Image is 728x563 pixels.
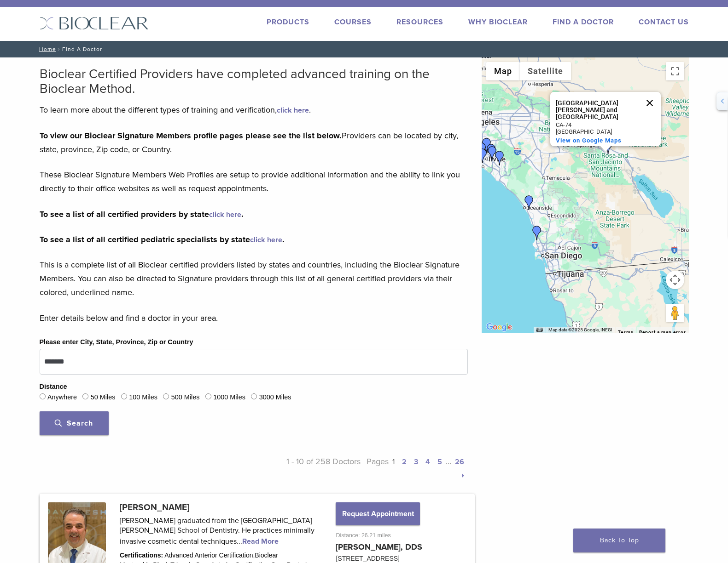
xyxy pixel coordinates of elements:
[618,330,634,335] a: Terms (opens in new tab)
[40,311,468,325] p: Enter details below and find a doctor in your area.
[40,168,468,195] p: These Bioclear Signature Members Web Profiles are setup to provide additional information and the...
[479,138,494,153] div: Dr. Eddie Kao
[639,330,686,335] a: Report a map error
[36,46,56,52] a: Home
[666,304,684,322] button: Drag Pegman onto the map to open Street View
[520,62,571,80] button: Show satellite imagery
[40,129,468,156] p: Providers can be located by city, state, province, Zip code, or Country.
[277,106,309,115] a: click here
[396,17,443,27] a: Resources
[267,17,309,27] a: Products
[556,137,622,144] a: View on Google Maps
[486,62,520,80] button: Show street map
[129,392,157,403] label: 100 Miles
[666,62,684,80] button: Toggle fullscreen view
[47,392,77,403] label: Anywhere
[484,321,514,333] img: Google
[40,411,109,435] button: Search
[446,456,451,466] span: …
[484,144,499,159] div: Dr. Frank Raymer
[639,92,661,114] button: Close
[56,47,62,51] span: /
[33,41,696,57] nav: Find A Doctor
[492,151,507,165] div: Dr. Vanessa Cruz
[556,121,639,128] div: CA-74
[556,100,639,120] div: [GEOGRAPHIC_DATA][PERSON_NAME] and [GEOGRAPHIC_DATA]
[474,142,489,157] div: Dr. Randy Fong
[250,235,282,245] a: click here
[40,209,244,219] strong: To see a list of all certified providers by state .
[548,327,612,332] span: Map data ©2025 Google, INEGI
[601,140,616,154] div: Dr. Assal Aslani
[392,457,395,466] a: 1
[40,131,342,141] strong: To view our Bioclear Signature Members profile pages please see the list below.
[573,529,665,552] a: Back To Top
[259,392,291,403] label: 3000 Miles
[414,457,418,466] a: 3
[550,92,661,146] div: Santa Rosa and San Jacinto Mountains National Monument
[536,327,542,333] button: Keyboard shortcuts
[91,392,116,403] label: 50 Miles
[40,67,468,96] h2: Bioclear Certified Providers have completed advanced training on the Bioclear Method.
[361,455,468,482] p: Pages
[402,457,407,466] a: 2
[553,17,614,27] a: Find A Doctor
[530,226,544,240] div: Dr. David Eshom
[40,234,285,245] strong: To see a list of all certified pediatric specialists by state .
[55,419,93,428] span: Search
[475,148,490,163] div: Dr. James Chau
[484,321,514,333] a: Open this area in Google Maps (opens a new window)
[425,457,430,466] a: 4
[334,17,372,27] a: Courses
[455,457,464,466] a: 26
[522,195,536,210] div: Dr. Michael Thylin
[209,210,241,219] a: click here
[639,17,689,27] a: Contact Us
[40,103,468,117] p: To learn more about the different types of training and verification, .
[40,337,193,347] label: Please enter City, State, Province, Zip or Country
[213,392,245,403] label: 1000 Miles
[40,17,149,30] img: Bioclear
[468,17,528,27] a: Why Bioclear
[40,258,468,299] p: This is a complete list of all Bioclear certified providers listed by states and countries, inclu...
[254,455,361,482] p: 1 - 10 of 258 Doctors
[171,392,200,403] label: 500 Miles
[40,382,67,392] legend: Distance
[336,502,419,525] button: Request Appointment
[666,271,684,289] button: Map camera controls
[556,128,639,135] div: [GEOGRAPHIC_DATA]
[437,457,442,466] a: 5
[485,146,500,161] div: Rice Dentistry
